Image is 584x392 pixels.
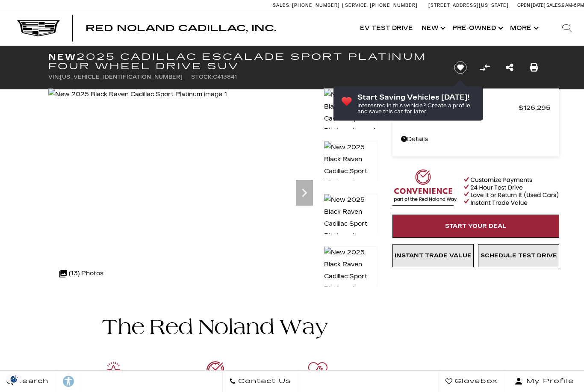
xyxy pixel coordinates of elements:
a: Service: [PHONE_NUMBER] [342,3,420,8]
a: Glovebox [439,371,504,392]
img: New 2025 Black Raven Cadillac Sport Platinum image 3 [324,194,378,254]
span: Red Noland Cadillac, Inc. [86,23,276,33]
a: Red Noland Cadillac, Inc. [86,24,276,32]
span: Search [13,375,49,387]
span: [US_VEHICLE_IDENTIFICATION_NUMBER] [60,74,183,80]
span: MSRP [401,102,519,114]
div: (13) Photos [55,263,108,284]
span: Stock: [191,74,213,80]
img: New 2025 Black Raven Cadillac Sport Platinum image 1 [324,88,378,137]
a: Instant Trade Value [392,244,474,267]
span: C413841 [213,74,237,80]
span: Sales: [273,3,291,8]
section: Click to Open Cookie Consent Modal [4,374,24,383]
span: Sales: [546,3,562,8]
a: Sales: [PHONE_NUMBER] [273,3,342,8]
span: $126,295 [519,102,551,114]
a: Print this New 2025 Cadillac Escalade Sport Platinum Four Wheel Drive SUV [530,62,538,74]
span: Open [DATE] [517,3,546,8]
img: Cadillac Dark Logo with Cadillac White Text [17,20,60,36]
span: [PHONE_NUMBER] [292,3,340,8]
span: Instant Trade Value [395,252,472,259]
span: Contact Us [236,375,291,387]
a: Start Your Deal [392,215,559,238]
button: More [506,11,541,45]
a: New [417,11,448,45]
span: Start Your Deal [445,223,507,230]
a: Schedule Test Drive [478,244,559,267]
a: Share this New 2025 Cadillac Escalade Sport Platinum Four Wheel Drive SUV [506,62,513,74]
button: Compare Vehicle [478,61,491,74]
div: Next [296,180,313,206]
img: New 2025 Black Raven Cadillac Sport Platinum image 2 [324,141,378,202]
span: Schedule Test Drive [481,252,557,259]
a: MSRP $126,295 [401,102,551,114]
a: Pre-Owned [448,11,506,45]
a: EV Test Drive [356,11,417,45]
img: New 2025 Black Raven Cadillac Sport Platinum image 1 [48,88,227,100]
button: Open user profile menu [504,371,584,392]
span: Service: [345,3,369,8]
span: Glovebox [452,375,498,387]
img: New 2025 Black Raven Cadillac Sport Platinum image 4 [324,246,378,307]
strong: New [48,52,77,62]
img: Opt-Out Icon [4,374,24,383]
span: My Profile [523,375,574,387]
button: Save vehicle [451,61,470,74]
a: Contact Us [222,371,298,392]
span: VIN: [48,74,60,80]
h1: 2025 Cadillac Escalade Sport Platinum Four Wheel Drive SUV [48,52,439,71]
span: 9 AM-6 PM [562,3,584,8]
span: [PHONE_NUMBER] [370,3,418,8]
a: [STREET_ADDRESS][US_STATE] [428,3,509,8]
a: Details [401,133,551,145]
